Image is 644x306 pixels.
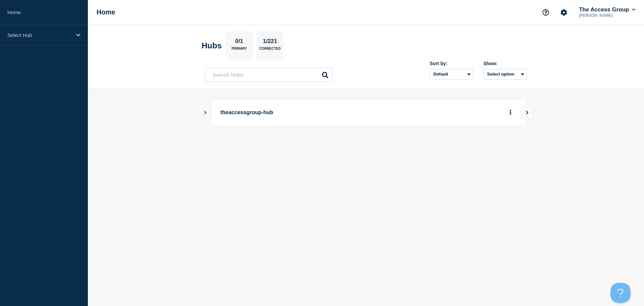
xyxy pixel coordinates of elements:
p: 0/1 [233,38,246,47]
button: Account settings [557,5,571,19]
p: Connected [259,47,280,54]
iframe: Help Scout Beacon - Open [610,283,631,303]
input: Search Hubs [205,68,332,82]
h2: Hubs [202,41,222,50]
button: The Access Group [578,6,637,13]
p: [PERSON_NAME] [578,13,637,18]
p: Primary [231,47,247,54]
select: Sort by [430,69,473,80]
button: More actions [506,106,515,119]
button: View [520,106,533,119]
div: Show: [483,61,527,66]
button: Show Connected Hubs [204,110,207,115]
button: Select option [483,69,527,80]
p: Select Hub [7,32,72,38]
h1: Home [97,8,115,16]
button: Support [539,5,553,19]
div: Sort by: [430,61,473,66]
p: theaccessgroup-hub [220,106,406,119]
p: 1/221 [260,38,280,47]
